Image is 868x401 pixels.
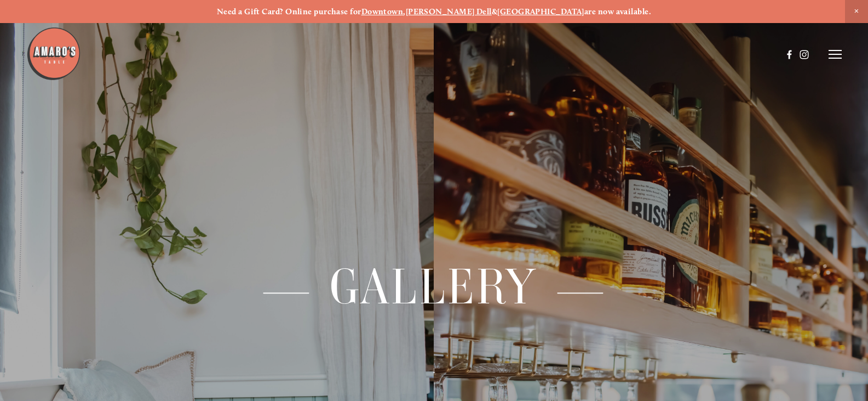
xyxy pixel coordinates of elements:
[406,7,492,16] a: [PERSON_NAME] Dell
[130,365,738,376] p: ↓
[584,7,651,16] strong: are now available.
[26,26,81,81] img: Amaro's Table
[497,7,584,16] a: [GEOGRAPHIC_DATA]
[217,7,361,16] strong: Need a Gift Card? Online purchase for
[492,7,497,16] strong: &
[361,7,404,16] a: Downtown
[260,256,608,318] span: — Gallery —
[403,7,405,16] strong: ,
